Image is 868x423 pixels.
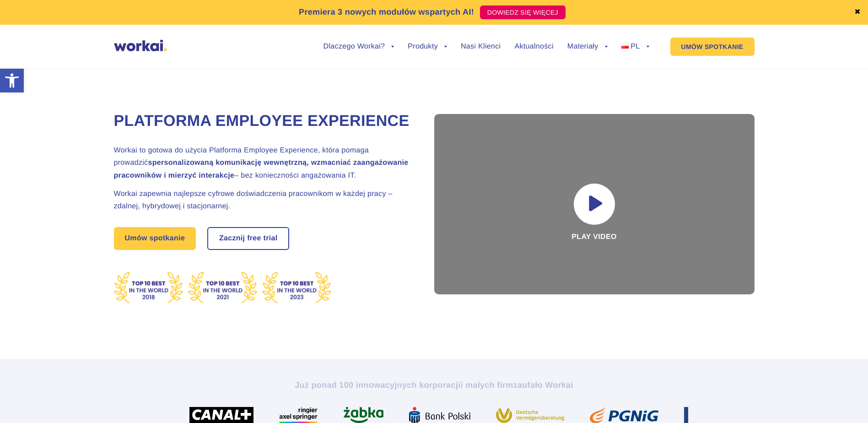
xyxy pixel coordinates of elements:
[567,43,608,50] a: Materiały
[299,6,474,18] p: Premiera 3 nowych modułów wspartych AI!
[670,38,755,56] a: UMÓW SPOTKANIE
[514,43,553,50] a: Aktualności
[434,114,755,294] div: Play video
[323,43,394,50] a: Dlaczego Workai?
[114,227,196,250] a: Umów spotkanie
[631,43,640,50] span: PL
[114,159,409,179] strong: spersonalizowaną komunikację wewnętrzną, wzmacniać zaangażowanie pracowników i mierzyć interakcje
[460,380,513,390] i: i małych firm
[114,144,411,182] h2: Workai to gotowa do użycia Platforma Employee Experience, która pomaga prowadzić – bez koniecznoś...
[114,111,411,132] h1: Platforma Employee Experience
[461,43,501,50] a: Nasi Klienci
[854,9,861,16] a: ✖
[208,228,289,249] a: Zacznij free trial
[480,5,566,19] a: DOWIEDZ SIĘ WIĘCEJ
[408,43,447,50] a: Produkty
[180,380,688,390] h2: Już ponad 100 innowacyjnych korporacji zaufało Workai
[114,188,411,212] h2: Workai zapewnia najlepsze cyfrowe doświadczenia pracownikom w każdej pracy – zdalnej, hybrydowej ...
